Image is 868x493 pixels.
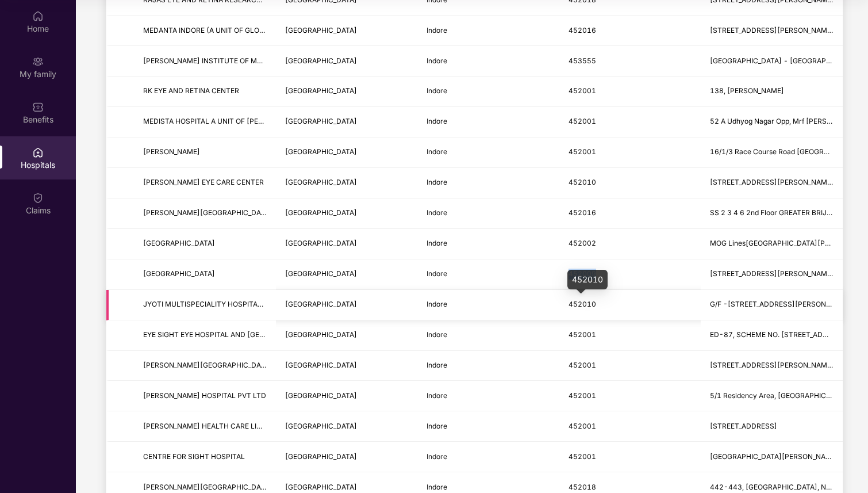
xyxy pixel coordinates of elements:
[417,168,559,198] td: Indore
[427,208,447,217] span: Indore
[276,351,418,381] td: Madhya Pradesh
[427,330,447,339] span: Indore
[427,56,447,65] span: Indore
[569,117,596,125] span: 452001
[569,178,596,186] span: 452010
[134,198,276,229] td: ANAYA CLINIC EYE HOSPITAL AND NEURO CARE CENTRE
[143,330,319,339] span: EYE SIGHT EYE HOSPITAL AND [GEOGRAPHIC_DATA]
[285,361,357,369] span: [GEOGRAPHIC_DATA]
[701,168,843,198] td: 4 Babji Nagar, AB Road
[427,300,447,308] span: Indore
[134,107,276,137] td: MEDISTA HOSPITAL A UNIT OF AAYUSHMAN WELL CARE PVT LTD
[701,46,843,77] td: Indore - Ujjain State Highway, Near 10 Crossing
[569,86,596,95] span: 452001
[143,361,272,369] span: [PERSON_NAME][GEOGRAPHIC_DATA]
[569,361,596,369] span: 452001
[710,269,834,278] span: [STREET_ADDRESS][PERSON_NAME]
[417,137,559,168] td: Indore
[569,483,596,491] span: 452018
[417,411,559,442] td: Indore
[710,86,784,95] span: 138, [PERSON_NAME]
[134,168,276,198] td: SALUJA EYE CARE CENTER
[569,208,596,217] span: 452016
[143,147,200,156] span: [PERSON_NAME]
[285,391,357,400] span: [GEOGRAPHIC_DATA]
[701,16,843,46] td: Plot No 8 PO 4 Commercial Scheme No 54, Ratna Lok Colony Vijaynagar Square AB Road
[569,239,596,247] span: 452002
[134,290,276,320] td: JYOTI MULTISPECIALITY HOSPITALS PVT LTD
[567,270,608,289] div: 452010
[701,137,843,168] td: 16/1/3 Race Course Road Janjeerwala Square, Near Sampurna Sodani Diagnostic Clinic
[143,117,375,125] span: MEDISTA HOSPITAL A UNIT OF [PERSON_NAME] WELL CARE PVT LTD
[285,330,357,339] span: [GEOGRAPHIC_DATA]
[32,192,44,204] img: svg+xml;base64,PHN2ZyBpZD0iQ2xhaW0iIHhtbG5zPSJodHRwOi8vd3d3LnczLm9yZy8yMDAwL3N2ZyIgd2lkdGg9IjIwIi...
[701,442,843,472] td: 1st Floor, Jindal Heights, Sapna Sangeeta Road
[427,86,447,95] span: Indore
[427,422,447,430] span: Indore
[417,46,559,77] td: Indore
[134,320,276,351] td: EYE SIGHT EYE HOSPITAL AND RETINA CENTRE
[32,56,44,67] img: svg+xml;base64,PHN2ZyB3aWR0aD0iMjAiIGhlaWdodD0iMjAiIHZpZXdCb3g9IjAgMCAyMCAyMCIgZmlsbD0ibm9uZSIgeG...
[710,422,777,430] span: [STREET_ADDRESS]
[276,442,418,472] td: Madhya Pradesh
[710,300,852,308] span: G/F -[STREET_ADDRESS][PERSON_NAME]
[143,208,362,217] span: [PERSON_NAME][GEOGRAPHIC_DATA] AND [GEOGRAPHIC_DATA]
[427,147,447,156] span: Indore
[417,16,559,46] td: Indore
[427,239,447,247] span: Indore
[569,26,596,35] span: 452016
[276,320,418,351] td: Madhya Pradesh
[285,452,357,461] span: [GEOGRAPHIC_DATA]
[427,483,447,491] span: Indore
[701,198,843,229] td: SS 2 3 4 6 2nd Floor GREATER BRIJESWARI, OPP PIPLIYAHANA LAKE
[417,77,559,107] td: Indore
[134,46,276,77] td: SRI AUROBINDO INSTITUTE OF MEDICAL SCIENCES
[285,56,357,65] span: [GEOGRAPHIC_DATA]
[569,391,596,400] span: 452001
[276,229,418,259] td: Madhya Pradesh
[701,229,843,259] td: MOG Lines, Dhar Road, Raj Mohalla
[143,239,215,247] span: [GEOGRAPHIC_DATA]
[285,178,357,186] span: [GEOGRAPHIC_DATA]
[701,411,843,442] td: 6th Floor Princess Business Skyline, Block No 32 & 33, PU -3, Commercial AB Road
[285,269,357,278] span: [GEOGRAPHIC_DATA]
[701,351,843,381] td: 11/1, Mangoramaganj,
[417,290,559,320] td: Indore
[285,208,357,217] span: [GEOGRAPHIC_DATA]
[143,483,272,491] span: [PERSON_NAME][GEOGRAPHIC_DATA]
[285,147,357,156] span: [GEOGRAPHIC_DATA]
[276,137,418,168] td: Madhya Pradesh
[710,330,848,339] span: ED-87, SCHEME NO. [STREET_ADDRESS]
[427,117,447,125] span: Indore
[285,26,357,35] span: [GEOGRAPHIC_DATA]
[417,381,559,411] td: Indore
[276,107,418,137] td: Madhya Pradesh
[701,107,843,137] td: 52 A Udhyog Nagar Opp, Mrf Tyre Showroom Ring Road Musakhedi Square
[134,77,276,107] td: RK EYE AND RETINA CENTER
[143,452,245,461] span: CENTRE FOR SIGHT HOSPITAL
[285,300,357,308] span: [GEOGRAPHIC_DATA]
[276,168,418,198] td: Madhya Pradesh
[134,381,276,411] td: SUYASH HOSPITAL PVT LTD
[710,178,834,186] span: [STREET_ADDRESS][PERSON_NAME]
[569,147,596,156] span: 452001
[276,46,418,77] td: Madhya Pradesh
[569,56,596,65] span: 453555
[285,422,357,430] span: [GEOGRAPHIC_DATA]
[417,107,559,137] td: Indore
[285,86,357,95] span: [GEOGRAPHIC_DATA]
[285,117,357,125] span: [GEOGRAPHIC_DATA]
[143,422,278,430] span: [PERSON_NAME] HEALTH CARE LIMITED
[134,137,276,168] td: Anandam Netralaya
[569,422,596,430] span: 452001
[32,147,44,158] img: svg+xml;base64,PHN2ZyBpZD0iSG9zcGl0YWxzIiB4bWxucz0iaHR0cDovL3d3dy53My5vcmcvMjAwMC9zdmciIHdpZHRoPS...
[417,259,559,290] td: Indore
[276,381,418,411] td: Madhya Pradesh
[134,351,276,381] td: MAYANK HOSPITAL
[427,452,447,461] span: Indore
[427,391,447,400] span: Indore
[417,442,559,472] td: Indore
[276,77,418,107] td: Madhya Pradesh
[569,452,596,461] span: 452001
[569,300,596,308] span: 452010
